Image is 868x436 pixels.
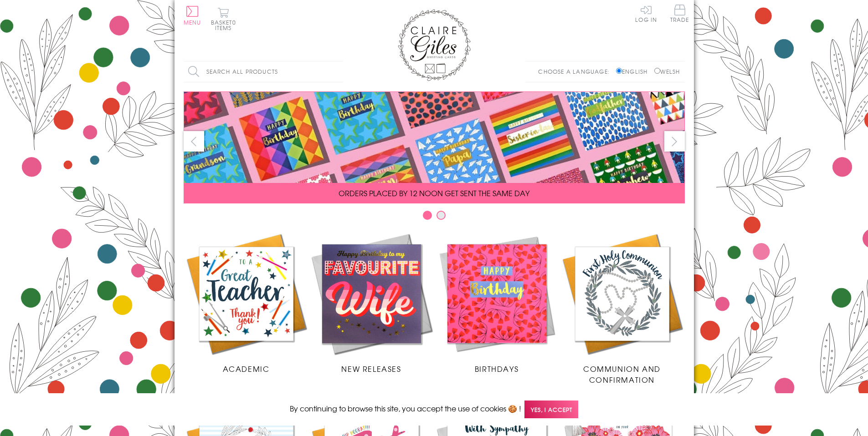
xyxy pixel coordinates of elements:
[184,18,201,26] span: Menu
[211,7,236,30] button: Basket0 items
[339,188,529,198] span: ORDERS PLACED BY 12 NOON GET SENT THE SAME DAY
[670,5,689,24] a: Trade
[398,9,471,81] img: Claire Giles Greetings Cards
[309,231,434,374] a: New Releases
[583,363,661,385] span: Communion and Confirmation
[654,67,680,76] label: Welsh
[434,231,560,374] a: Birthdays
[184,6,201,25] button: Menu
[215,18,236,32] span: 0 items
[635,5,657,22] a: Log In
[538,67,614,76] p: Choose a language:
[423,211,432,220] button: Carousel Page 1 (Current Slide)
[560,231,685,385] a: Communion and Confirmation
[341,363,401,374] span: New Releases
[524,401,578,418] span: Yes, I accept
[670,5,689,22] span: Trade
[616,68,622,74] input: English
[664,131,685,152] button: next
[184,231,309,374] a: Academic
[334,61,343,82] input: Search
[616,67,652,76] label: English
[654,68,660,74] input: Welsh
[437,211,446,220] button: Carousel Page 2
[184,131,204,152] button: prev
[475,363,519,374] span: Birthdays
[184,210,685,224] div: Carousel Pagination
[223,363,270,374] span: Academic
[184,61,343,82] input: Search all products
